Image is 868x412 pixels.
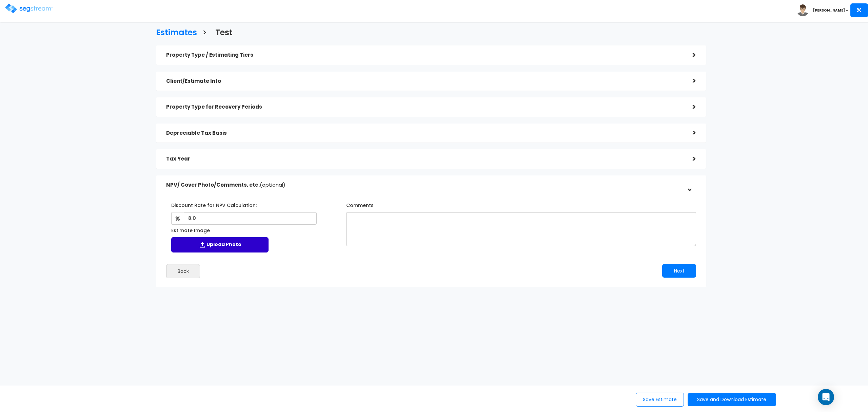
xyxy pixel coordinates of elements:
label: Upload Photo [171,237,269,252]
img: avatar.png [797,4,809,16]
button: Next [662,264,696,278]
div: > [683,128,696,138]
a: Test [210,21,233,42]
h5: NPV/ Cover Photo/Comments, etc. [166,182,683,188]
img: logo.png [5,3,53,13]
a: Estimates [151,21,197,42]
div: > [683,50,696,60]
img: Upload Icon [198,241,206,249]
h3: > [202,28,207,39]
h5: Depreciable Tax Basis [166,130,683,136]
button: Back [166,264,200,278]
h5: Property Type / Estimating Tiers [166,52,683,58]
h5: Property Type for Recovery Periods [166,104,683,110]
label: Comments [346,200,374,209]
h5: Client/Estimate Info [166,78,683,84]
div: > [683,102,696,112]
div: Open Intercom Messenger [818,389,834,405]
b: [PERSON_NAME] [813,8,845,13]
h3: Estimates [156,28,197,39]
span: (optional) [260,181,285,188]
label: Discount Rate for NPV Calculation: [171,200,257,209]
h3: Test [215,28,233,39]
label: Estimate Image [171,225,210,234]
button: Save Estimate [636,393,684,407]
div: > [683,76,696,86]
div: > [684,178,694,192]
h5: Tax Year [166,156,683,162]
button: Save and Download Estimate [688,393,776,406]
div: > [683,154,696,164]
